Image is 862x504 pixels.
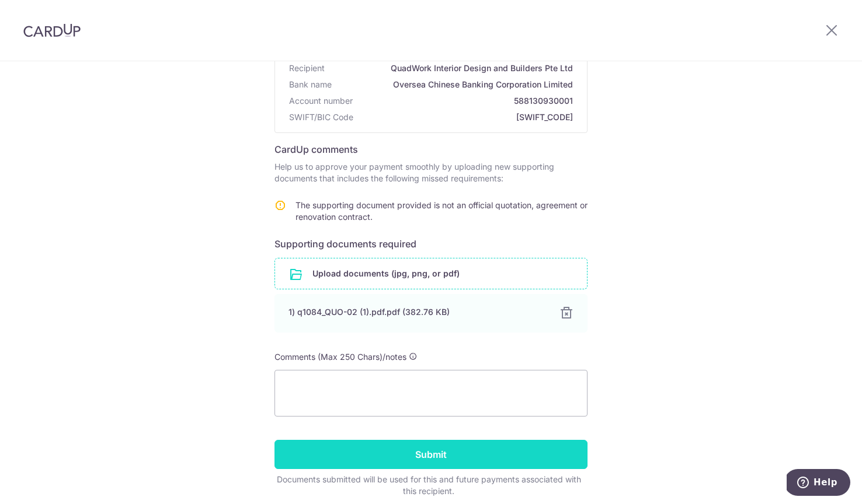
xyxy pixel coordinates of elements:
div: Documents submitted will be used for this and future payments associated with this recipient. [274,474,583,497]
iframe: Opens a widget where you can find more information [787,469,850,498]
h6: CardUp comments [274,142,588,156]
h6: Supporting documents required [274,237,588,251]
img: CardUp [23,23,81,37]
span: The supporting document provided is not an official quotation, agreement or renovation contract. [296,200,588,222]
span: 588130930001 [357,95,573,107]
input: Submit [274,440,588,469]
span: Comments (Max 250 Chars)/notes [274,352,406,362]
span: Recipient [289,62,325,74]
div: Upload documents (jpg, png, or pdf) [274,258,588,289]
span: QuadWork Interior Design and Builders Pte Ltd [329,62,573,74]
p: Help us to approve your payment smoothly by uploading new supporting documents that includes the ... [274,161,588,184]
div: 1) q1084_QUO-02 (1).pdf.pdf (382.76 KB) [289,306,545,318]
span: Bank name [289,79,332,90]
span: Account number [289,95,353,107]
span: Oversea Chinese Banking Corporation Limited [336,79,573,90]
span: [SWIFT_CODE] [358,111,573,123]
span: SWIFT/BIC Code [289,111,353,123]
